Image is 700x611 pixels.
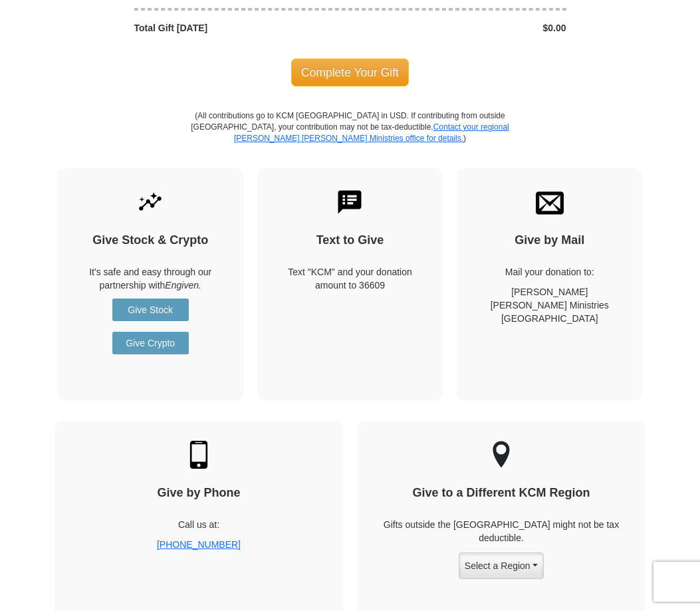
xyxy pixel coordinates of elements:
[281,233,419,248] h4: Text to Give
[185,441,213,469] img: mobile.svg
[281,265,419,292] div: Text "KCM" and your donation amount to 36609
[480,265,619,279] p: Mail your donation to:
[78,486,320,501] h4: Give by Phone
[78,518,320,531] p: Call us at:
[536,188,564,216] img: envelope.svg
[191,110,510,168] p: (All contributions go to KCM [GEOGRAPHIC_DATA] in USD. If contributing from outside [GEOGRAPHIC_D...
[81,265,220,292] p: It's safe and easy through our partnership with
[81,233,220,248] h4: Give Stock & Crypto
[157,539,241,550] a: [PHONE_NUMBER]
[336,188,364,216] img: text-to-give.svg
[492,441,511,469] img: other-region
[380,518,622,545] p: Gifts outside the [GEOGRAPHIC_DATA] might not be tax deductible.
[136,188,164,216] img: give-by-stock.svg
[380,486,622,501] h4: Give to a Different KCM Region
[480,233,619,248] h4: Give by Mail
[127,21,350,35] div: Total Gift [DATE]
[459,552,544,579] button: Select a Region
[165,280,201,291] i: Engiven.
[112,332,189,354] a: Give Crypto
[480,285,619,325] p: [PERSON_NAME] [PERSON_NAME] Ministries [GEOGRAPHIC_DATA]
[291,59,409,86] span: Complete Your Gift
[350,21,574,35] div: $0.00
[112,299,189,321] a: Give Stock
